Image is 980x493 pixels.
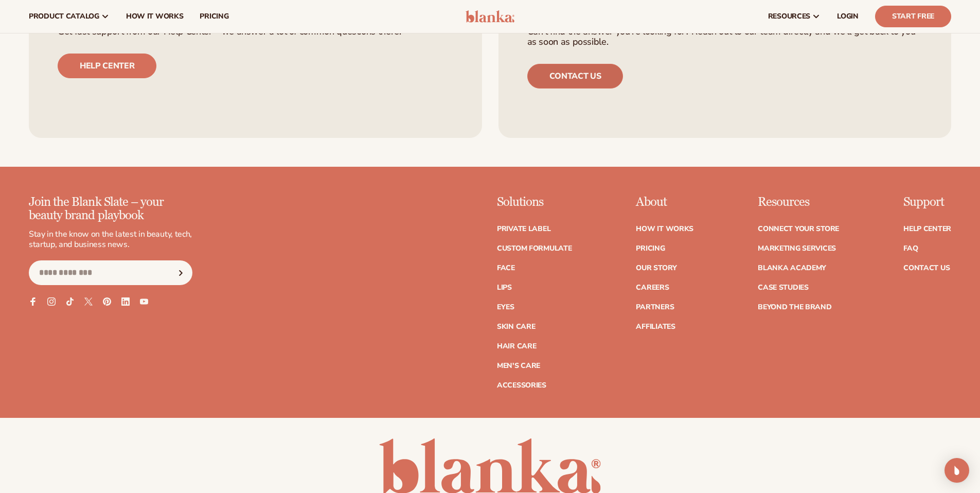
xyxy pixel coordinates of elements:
[466,10,514,23] img: logo
[758,265,826,272] a: Blanka Academy
[58,54,156,78] a: Help center
[837,12,859,21] span: LOGIN
[758,196,839,209] p: Resources
[497,362,540,369] a: Men's Care
[903,245,918,252] a: FAQ
[58,27,453,37] p: Get fast support from our Help Center – we answer a lot of common questions there.
[497,323,535,330] a: Skin Care
[636,225,693,233] a: How It Works
[497,265,515,272] a: Face
[29,12,99,21] span: product catalog
[527,64,623,89] a: Contact us
[636,284,669,291] a: Careers
[758,304,832,311] a: Beyond the brand
[497,284,512,291] a: Lips
[636,196,693,209] p: About
[636,265,676,272] a: Our Story
[903,196,951,209] p: Support
[758,245,836,252] a: Marketing services
[497,245,572,252] a: Custom formulate
[497,225,550,233] a: Private label
[126,12,184,21] span: How It Works
[497,343,536,350] a: Hair Care
[497,304,514,311] a: Eyes
[497,196,572,209] p: Solutions
[169,260,192,285] button: Subscribe
[636,323,675,330] a: Affiliates
[29,196,192,223] p: Join the Blank Slate – your beauty brand playbook
[636,304,674,311] a: Partners
[945,458,969,483] div: Open Intercom Messenger
[29,229,192,251] p: Stay in the know on the latest in beauty, tech, startup, and business news.
[768,12,810,21] span: resources
[636,245,665,252] a: Pricing
[527,27,923,47] p: Can’t find the answer you’re looking for? Reach out to our team directly and we’ll get back to yo...
[758,284,809,291] a: Case Studies
[758,225,839,233] a: Connect your store
[903,225,951,233] a: Help Center
[903,265,950,272] a: Contact Us
[875,6,951,27] a: Start Free
[200,12,228,21] span: pricing
[497,382,546,389] a: Accessories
